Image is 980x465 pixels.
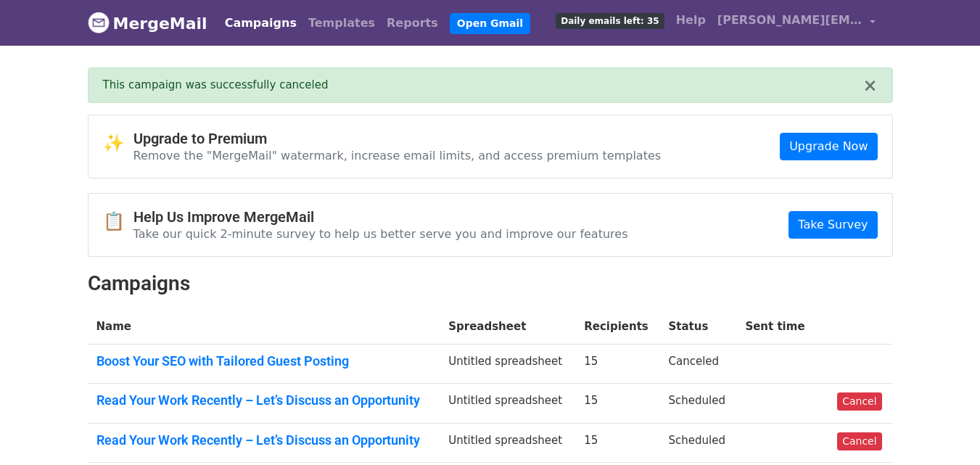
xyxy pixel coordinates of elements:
[133,148,662,163] p: Remove the "MergeMail" watermark, increase email limits, and access premium templates
[837,392,881,411] a: Cancel
[440,423,575,463] td: Untitled spreadsheet
[575,310,659,344] th: Recipients
[450,13,530,34] a: Open Gmail
[788,211,877,239] a: Take Survey
[862,77,877,94] button: ×
[837,432,881,450] a: Cancel
[575,423,659,463] td: 15
[88,12,110,33] img: MergeMail logo
[96,392,432,408] a: Read Your Work Recently – Let’s Discuss an Opportunity
[575,384,659,424] td: 15
[550,6,670,35] a: Daily emails left: 35
[660,384,737,424] td: Scheduled
[96,432,432,448] a: Read Your Work Recently – Let’s Discuss an Opportunity
[88,271,893,296] h2: Campaigns
[717,12,862,29] span: [PERSON_NAME][EMAIL_ADDRESS][DOMAIN_NAME]
[660,423,737,463] td: Scheduled
[133,208,628,226] h4: Help Us Improve MergeMail
[556,13,664,29] span: Daily emails left: 35
[103,211,133,232] span: 📋
[133,130,662,147] h4: Upgrade to Premium
[302,9,381,38] a: Templates
[103,133,133,154] span: ✨
[219,9,302,38] a: Campaigns
[440,310,575,344] th: Spreadsheet
[780,133,877,160] a: Upgrade Now
[103,77,863,94] div: This campaign was successfully canceled
[88,8,207,38] a: MergeMail
[381,9,444,38] a: Reports
[670,6,712,35] a: Help
[575,344,659,384] td: 15
[88,310,440,344] th: Name
[712,6,881,40] a: [PERSON_NAME][EMAIL_ADDRESS][DOMAIN_NAME]
[660,344,737,384] td: Canceled
[660,310,737,344] th: Status
[440,384,575,424] td: Untitled spreadsheet
[440,344,575,384] td: Untitled spreadsheet
[133,226,628,242] p: Take our quick 2-minute survey to help us better serve you and improve our features
[96,353,432,369] a: Boost Your SEO with Tailored Guest Posting
[736,310,828,344] th: Sent time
